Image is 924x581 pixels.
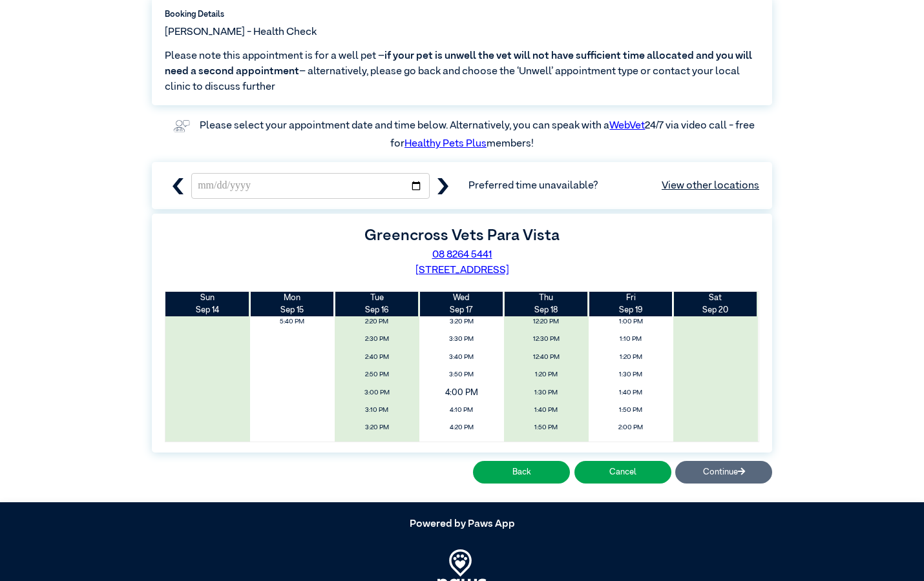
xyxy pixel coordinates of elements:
[574,461,671,484] button: Cancel
[338,438,415,453] span: 3:30 PM
[415,265,509,276] a: [STREET_ADDRESS]
[165,25,317,40] span: [PERSON_NAME] - Health Check
[592,332,669,347] span: 1:10 PM
[419,292,504,316] th: Sep 17
[423,350,500,365] span: 3:40 PM
[338,403,415,418] span: 3:10 PM
[432,250,492,260] a: 08 8264 5441
[673,292,758,316] th: Sep 20
[507,385,585,400] span: 1:30 PM
[165,48,759,95] span: Please note this appointment is for a well pet – – alternatively, please go back and choose the ‘...
[507,367,585,382] span: 1:20 PM
[592,367,669,382] span: 1:30 PM
[165,292,250,316] th: Sep 14
[507,332,585,347] span: 12:30 PM
[338,420,415,435] span: 3:20 PM
[592,385,669,400] span: 1:40 PM
[507,438,585,453] span: 2:00 PM
[468,178,759,194] span: Preferred time unavailable?
[338,314,415,329] span: 2:20 PM
[662,178,759,194] a: View other locations
[423,420,500,435] span: 4:20 PM
[592,420,669,435] span: 2:00 PM
[423,403,500,418] span: 4:10 PM
[200,121,757,149] label: Please select your appointment date and time below. Alternatively, you can speak with a 24/7 via ...
[507,420,585,435] span: 1:50 PM
[152,518,772,531] h5: Powered by Paws App
[165,51,752,77] span: if your pet is unwell the vet will not have sufficient time allocated and you will need a second ...
[592,350,669,365] span: 1:20 PM
[589,292,673,316] th: Sep 19
[592,438,669,453] span: 2:10 PM
[609,121,645,131] a: WebVet
[473,461,570,484] button: Back
[504,292,589,316] th: Sep 18
[338,350,415,365] span: 2:40 PM
[169,116,194,136] img: vet
[507,350,585,365] span: 12:40 PM
[423,332,500,347] span: 3:30 PM
[507,403,585,418] span: 1:40 PM
[507,314,585,329] span: 12:20 PM
[338,332,415,347] span: 2:30 PM
[165,8,759,21] label: Booking Details
[254,314,331,329] span: 5:40 PM
[250,292,335,316] th: Sep 15
[423,438,500,453] span: 4:30 PM
[411,383,512,402] span: 4:00 PM
[364,228,560,243] label: Greencross Vets Para Vista
[423,314,500,329] span: 3:20 PM
[592,314,669,329] span: 1:00 PM
[592,403,669,418] span: 1:50 PM
[338,367,415,382] span: 2:50 PM
[335,292,419,316] th: Sep 16
[404,139,487,149] a: Healthy Pets Plus
[423,367,500,382] span: 3:50 PM
[338,385,415,400] span: 3:00 PM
